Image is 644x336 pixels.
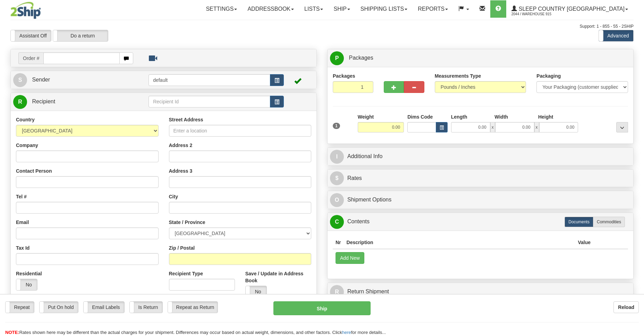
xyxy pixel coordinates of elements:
[333,236,344,249] th: Nr
[40,302,78,313] label: Put On hold
[618,304,634,310] b: Reload
[333,123,340,129] span: 1
[245,270,311,284] label: Save / Update in Address Book
[355,0,413,18] a: Shipping lists
[494,113,508,120] label: Width
[333,72,355,79] label: Packages
[536,72,561,79] label: Packaging
[511,11,563,18] span: 2044 / Warehouse 915
[242,0,299,18] a: Addressbook
[11,30,51,41] label: Assistant Off
[169,125,312,137] input: Enter a location
[10,24,634,29] div: Support: 1 - 855 - 55 - 2SHIP
[407,113,433,120] label: Dims Code
[16,219,29,226] label: Email
[330,285,344,299] span: R
[330,171,344,185] span: $
[16,279,37,290] label: No
[538,113,553,120] label: Height
[16,193,27,200] label: Tel #
[616,122,628,132] div: ...
[16,244,29,251] label: Tax Id
[16,270,42,277] label: Residential
[330,285,631,299] a: RReturn Shipment
[32,98,55,104] span: Recipient
[169,270,203,277] label: Recipient Type
[201,0,242,18] a: Settings
[330,171,631,186] a: $Rates
[13,73,27,87] span: S
[169,142,193,149] label: Address 2
[149,74,270,86] input: Sender Id
[517,6,625,12] span: Sleep Country [GEOGRAPHIC_DATA]
[565,217,593,227] label: Documents
[490,122,495,132] span: x
[169,219,205,226] label: State / Province
[32,77,50,83] span: Sender
[413,0,453,18] a: Reports
[168,302,218,313] label: Repeat as Return
[169,244,195,251] label: Zip / Postal
[330,215,631,229] a: CContents
[330,150,344,164] span: I
[130,302,162,313] label: Is Return
[358,113,374,120] label: Weight
[628,132,643,203] iframe: chat widget
[344,236,575,249] th: Description
[273,301,370,315] button: Ship
[169,167,193,174] label: Address 3
[575,236,593,249] th: Value
[13,95,134,109] a: R Recipient
[18,52,43,64] span: Order #
[336,252,364,264] button: Add New
[328,0,355,18] a: Ship
[5,330,19,335] span: NOTE:
[246,286,266,297] label: No
[149,96,270,107] input: Recipient Id
[330,51,344,65] span: P
[599,30,633,41] label: Advanced
[16,116,35,123] label: Country
[613,301,639,313] button: Reload
[6,302,34,313] label: Repeat
[13,73,149,87] a: S Sender
[330,193,344,207] span: O
[534,122,539,132] span: x
[169,116,203,123] label: Street Address
[13,95,27,109] span: R
[451,113,467,120] label: Length
[349,55,373,61] span: Packages
[330,149,631,164] a: IAdditional Info
[16,142,38,149] label: Company
[169,193,178,200] label: City
[16,167,52,174] label: Contact Person
[330,193,631,207] a: OShipment Options
[299,0,328,18] a: Lists
[435,72,481,79] label: Measurements Type
[330,215,344,229] span: C
[593,217,625,227] label: Commodities
[84,302,124,313] label: Email Labels
[53,30,108,41] label: Do a return
[330,51,631,65] a: P Packages
[342,330,351,335] a: here
[506,0,633,18] a: Sleep Country [GEOGRAPHIC_DATA] 2044 / Warehouse 915
[10,2,41,19] img: logo2044.jpg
